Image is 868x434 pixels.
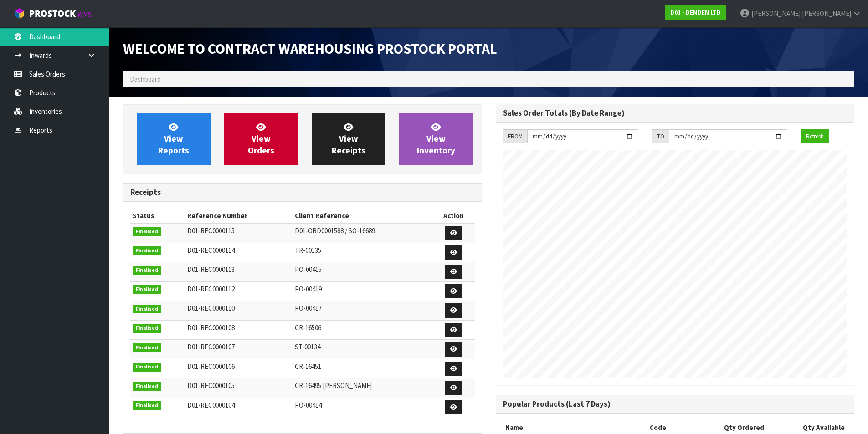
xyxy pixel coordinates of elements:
span: D01-REC0000106 [187,362,235,371]
span: TR-00135 [295,246,321,255]
span: Dashboard [130,75,161,83]
span: View Receipts [332,122,365,156]
div: FROM [503,129,527,144]
a: ViewReports [137,113,211,165]
span: D01-REC0000113 [187,265,235,274]
h3: Sales Order Totals (By Date Range) [503,109,847,117]
span: D01-REC0000115 [187,226,235,235]
span: PO-00417 [295,304,322,312]
h3: Receipts [130,188,475,197]
span: Finalised [133,401,161,410]
span: Finalised [133,266,161,275]
a: ViewReceipts [312,113,385,165]
span: D01-REC0000105 [187,381,235,390]
span: Welcome to Contract Warehousing ProStock Portal [123,40,497,58]
th: Client Reference [293,209,433,223]
span: D01-REC0000110 [187,304,235,312]
span: PO-00419 [295,285,322,293]
span: D01-REC0000104 [187,401,235,409]
span: [PERSON_NAME] [802,9,851,18]
div: TO [652,129,669,144]
a: ViewInventory [399,113,473,165]
span: Finalised [133,285,161,294]
span: View Reports [158,122,189,156]
span: Finalised [133,227,161,236]
span: CR-16495 [PERSON_NAME] [295,381,372,390]
span: PO-00415 [295,265,322,274]
button: Refresh [801,129,829,144]
span: PO-00414 [295,401,322,409]
th: Status [130,209,185,223]
span: Finalised [133,246,161,255]
strong: D01 - DEMDEN LTD [670,9,721,16]
h3: Popular Products (Last 7 Days) [503,400,847,408]
span: [PERSON_NAME] [751,9,801,18]
span: D01-REC0000107 [187,342,235,351]
span: CR-16506 [295,323,321,332]
span: View Orders [248,122,274,156]
span: Finalised [133,324,161,333]
span: D01-REC0000112 [187,285,235,293]
img: cube-alt.png [14,8,25,19]
span: Finalised [133,305,161,314]
th: Reference Number [185,209,293,223]
span: D01-REC0000114 [187,246,235,255]
small: WMS [77,10,92,19]
span: D01-REC0000108 [187,323,235,332]
span: View Inventory [417,122,455,156]
th: Action [433,209,474,223]
span: ST-00134 [295,342,320,351]
span: D01-ORD0001588 / SO-16689 [295,226,375,235]
a: ViewOrders [224,113,298,165]
span: CR-16451 [295,362,321,371]
span: Finalised [133,382,161,391]
span: Finalised [133,343,161,352]
span: Finalised [133,363,161,372]
span: ProStock [29,8,76,20]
